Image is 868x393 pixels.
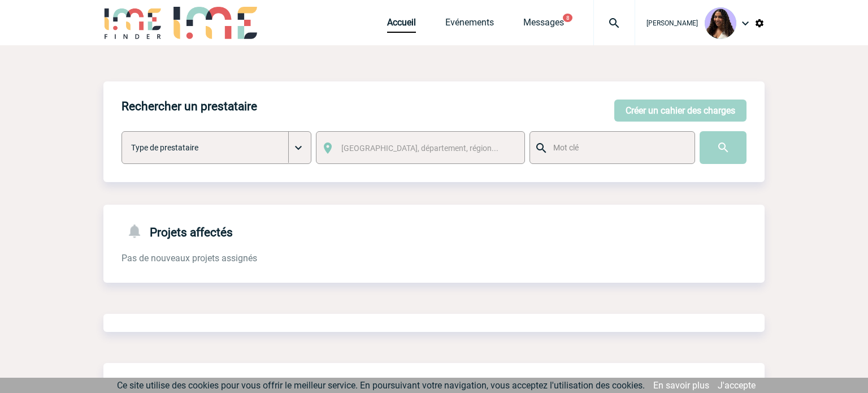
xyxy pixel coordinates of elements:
input: Submit [700,131,747,164]
span: Pas de nouveaux projets assignés [121,253,257,264]
h4: Rechercher un prestataire [121,100,257,113]
span: [PERSON_NAME] [646,19,698,27]
img: notifications-24-px-g.png [126,223,150,239]
img: IME-Finder [103,7,162,39]
span: [GEOGRAPHIC_DATA], département, région... [341,144,498,153]
span: Ce site utilise des cookies pour vous offrir le meilleur service. En poursuivant votre navigation... [117,380,645,391]
input: Mot clé [550,140,684,155]
a: Messages [523,17,564,33]
button: 8 [563,14,572,22]
a: J'accepte [718,380,756,391]
a: Evénements [445,17,494,33]
a: Accueil [387,17,416,33]
img: 131234-0.jpg [705,7,736,39]
h4: Projets affectés [121,223,233,239]
a: En savoir plus [653,380,709,391]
